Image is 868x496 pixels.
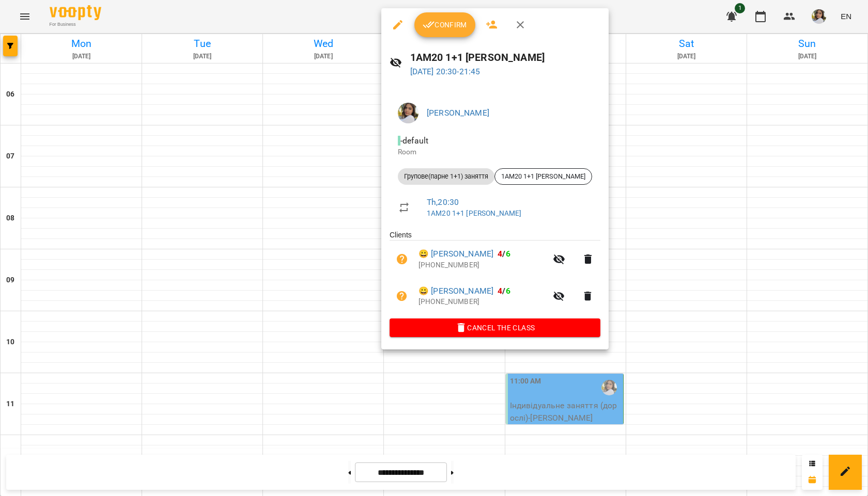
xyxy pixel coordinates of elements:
[398,172,494,181] span: Групове(парне 1+1) заняття
[506,249,510,259] span: 6
[390,247,414,271] button: Unpaid. Bill the attendance?
[414,12,475,37] button: Confirm
[419,248,493,260] a: 😀 [PERSON_NAME]
[390,230,600,318] ul: Clients
[410,67,481,76] a: [DATE] 20:30-21:45
[495,172,592,181] span: 1АМ20 1+1 [PERSON_NAME]
[410,50,600,66] h6: 1АМ20 1+1 [PERSON_NAME]
[427,209,521,217] a: 1АМ20 1+1 [PERSON_NAME]
[423,19,467,31] span: Confirm
[398,136,430,146] span: - default
[494,168,592,185] div: 1АМ20 1+1 [PERSON_NAME]
[419,260,547,270] p: [PHONE_NUMBER]
[398,103,419,123] img: 190f836be431f48d948282a033e518dd.jpg
[390,284,414,309] button: Unpaid. Bill the attendance?
[498,249,510,259] b: /
[390,318,600,337] button: Cancel the class
[398,147,592,157] p: Room
[506,286,510,296] span: 6
[498,286,510,296] b: /
[419,285,493,297] a: 😀 [PERSON_NAME]
[498,249,502,259] span: 4
[427,108,489,118] a: [PERSON_NAME]
[427,197,459,207] a: Th , 20:30
[498,286,502,296] span: 4
[398,322,592,334] span: Cancel the class
[419,297,547,307] p: [PHONE_NUMBER]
